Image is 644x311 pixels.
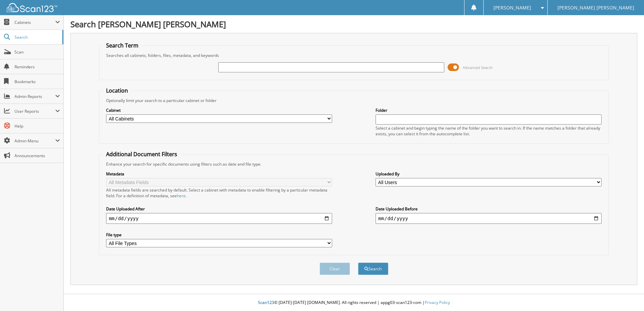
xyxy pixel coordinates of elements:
[106,206,332,212] label: Date Uploaded After
[106,107,332,113] label: Cabinet
[320,263,350,275] button: Clear
[106,171,332,177] label: Metadata
[425,300,450,305] a: Privacy Policy
[358,263,388,275] button: Search
[14,108,55,114] span: User Reports
[376,171,602,177] label: Uploaded By
[103,87,131,94] legend: Location
[14,94,55,99] span: Admin Reports
[14,64,60,70] span: Reminders
[14,123,60,129] span: Help
[106,213,332,224] input: start
[103,150,181,158] legend: Additional Document Filters
[106,232,332,238] label: File type
[557,6,634,10] span: [PERSON_NAME] [PERSON_NAME]
[14,34,59,40] span: Search
[610,279,644,311] iframe: Chat Widget
[493,6,531,10] span: [PERSON_NAME]
[14,20,55,25] span: Cabinets
[177,193,186,199] a: here
[14,138,55,144] span: Admin Menu
[376,107,602,113] label: Folder
[7,3,57,12] img: scan123-logo-white.svg
[103,42,142,49] legend: Search Term
[14,153,60,159] span: Announcements
[14,49,60,55] span: Scan
[376,206,602,212] label: Date Uploaded Before
[70,19,637,30] h1: Search [PERSON_NAME] [PERSON_NAME]
[376,125,602,137] div: Select a cabinet and begin typing the name of the folder you want to search in. If the name match...
[14,79,60,84] span: Bookmarks
[64,295,644,311] div: © [DATE]-[DATE] [DOMAIN_NAME]. All rights reserved | appg03-scan123-com |
[463,65,493,70] span: Advanced Search
[103,98,605,103] div: Optionally limit your search to a particular cabinet or folder
[106,187,332,199] div: All metadata fields are searched by default. Select a cabinet with metadata to enable filtering b...
[376,213,602,224] input: end
[258,300,274,305] span: Scan123
[103,161,605,167] div: Enhance your search for specific documents using filters such as date and file type.
[103,53,605,58] div: Searches all cabinets, folders, files, metadata, and keywords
